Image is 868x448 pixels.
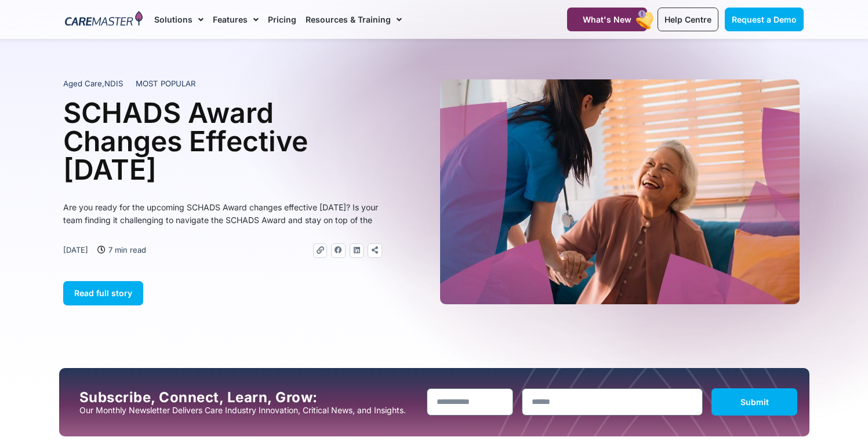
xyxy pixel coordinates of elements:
[583,14,631,24] span: What's New
[658,8,718,31] a: Help Centre
[74,288,132,298] span: Read full story
[567,8,647,31] a: What's New
[732,14,797,24] span: Request a Demo
[711,388,798,416] button: Submit
[63,281,143,305] a: Read full story
[427,388,798,421] form: New Form
[740,397,769,407] span: Submit
[725,8,804,31] a: Request a Demo
[440,79,800,304] img: A heartwarming moment where a support worker in a blue uniform, with a stethoscope draped over he...
[63,79,102,88] span: Aged Care
[63,201,382,227] p: Are you ready for the upcoming SCHADS Award changes effective [DATE]? Is your team finding it cha...
[63,79,123,88] span: ,
[63,245,88,254] time: [DATE]
[664,14,711,24] span: Help Centre
[79,406,418,415] p: Our Monthly Newsletter Delivers Care Industry Innovation, Critical News, and Insights.
[65,11,143,28] img: CareMaster Logo
[79,389,418,406] h2: Subscribe, Connect, Learn, Grow:
[63,99,382,184] h1: SCHADS Award Changes Effective [DATE]
[104,79,123,88] span: NDIS
[136,78,196,90] span: MOST POPULAR
[106,243,146,256] span: 7 min read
